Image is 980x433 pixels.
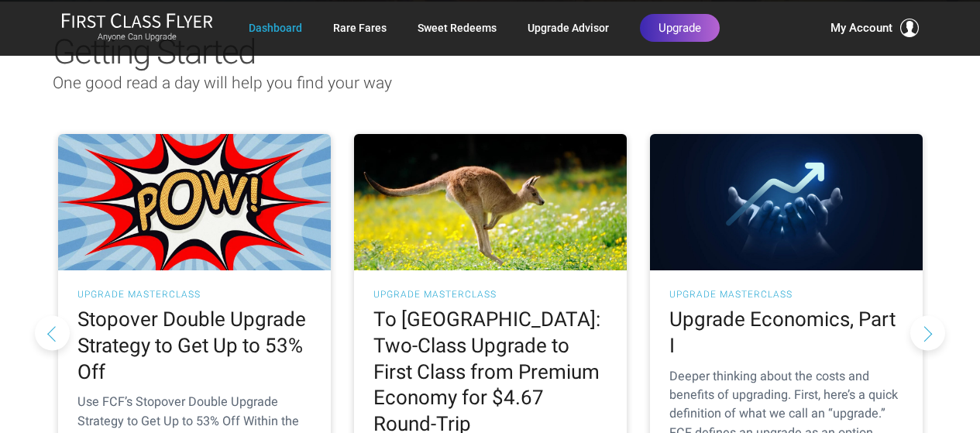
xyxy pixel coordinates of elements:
[61,12,213,29] img: First Class Flyer
[35,315,70,350] button: Previous slide
[910,315,945,350] button: Next slide
[249,14,302,42] a: Dashboard
[669,307,903,359] h2: Upgrade Economics, Part I
[77,290,311,299] h3: UPGRADE MASTERCLASS
[830,19,892,37] span: My Account
[418,14,497,42] a: Sweet Redeems
[830,19,919,37] button: My Account
[61,32,213,43] small: Anyone Can Upgrade
[333,14,387,42] a: Rare Fares
[669,290,903,299] h3: UPGRADE MASTERCLASS
[373,290,607,299] h3: UPGRADE MASTERCLASS
[77,307,311,385] h2: Stopover Double Upgrade Strategy to Get Up to 53% Off
[528,14,609,42] a: Upgrade Advisor
[61,12,213,43] a: First Class FlyerAnyone Can Upgrade
[640,14,720,42] a: Upgrade
[53,74,392,92] span: One good read a day will help you find your way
